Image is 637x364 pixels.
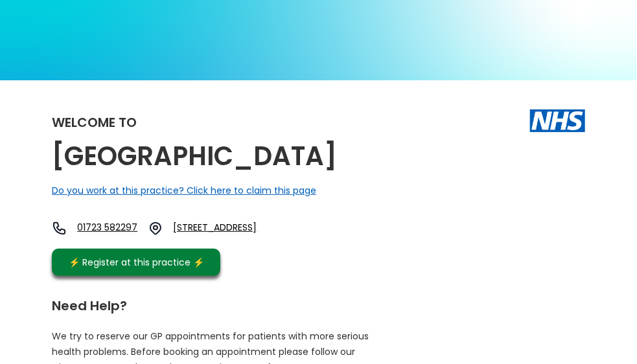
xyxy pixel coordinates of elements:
a: 01723 582297 [77,221,137,236]
div: Need Help? [52,293,572,312]
a: Do you work at this practice? Click here to claim this page [52,184,316,197]
a: [STREET_ADDRESS] [174,221,294,236]
img: practice location icon [148,221,163,236]
div: ⚡️ Register at this practice ⚡️ [62,255,211,269]
div: Welcome to [52,116,137,129]
a: ⚡️ Register at this practice ⚡️ [52,249,220,276]
h2: [GEOGRAPHIC_DATA] [52,142,337,171]
img: telephone icon [52,221,67,236]
img: The NHS logo [530,109,585,131]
